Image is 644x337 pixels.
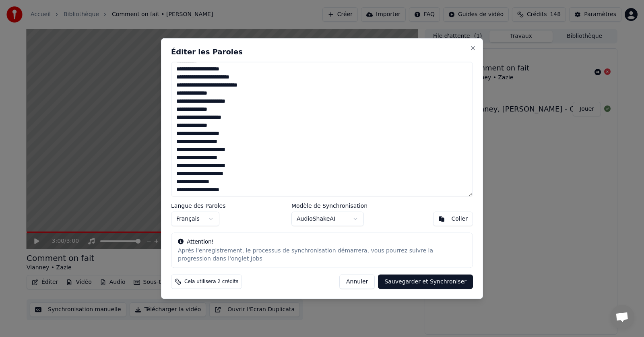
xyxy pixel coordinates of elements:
[433,212,473,226] button: Coller
[451,215,468,223] div: Coller
[291,203,367,209] label: Modèle de Synchronisation
[378,275,473,289] button: Sauvegarder et Synchroniser
[178,238,466,246] div: Attention!
[178,247,466,263] div: Après l'enregistrement, le processus de synchronisation démarrera, vous pourrez suivre la progres...
[171,48,473,55] h2: Éditer les Paroles
[339,275,375,289] button: Annuler
[184,279,238,285] span: Cela utilisera 2 crédits
[171,203,226,209] label: Langue des Paroles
